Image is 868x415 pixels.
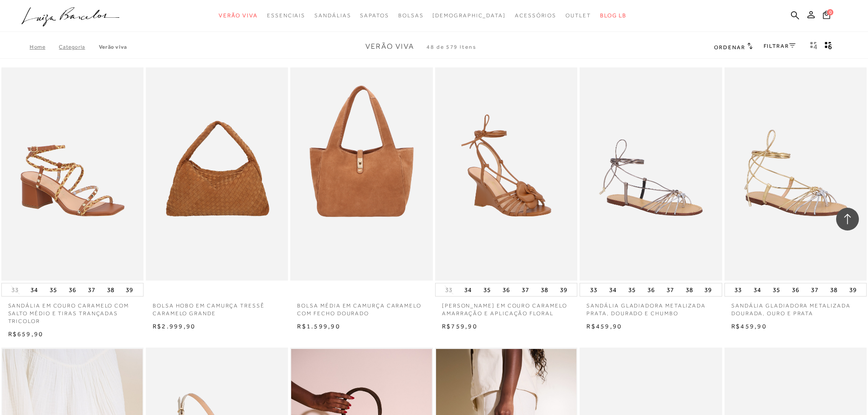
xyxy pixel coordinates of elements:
[146,297,288,318] a: BOLSA HOBO EM CAMURÇA TRESSÊ CARAMELO GRANDE
[702,283,714,296] button: 39
[462,283,474,296] button: 34
[725,69,866,280] a: SANDÁLIA GLADIADORA METALIZADA DOURADA, OURO E PRATA SANDÁLIA GLADIADORA METALIZADA DOURADA, OURO...
[314,7,351,24] a: categoryNavScreenReaderText
[587,283,600,296] button: 33
[827,283,840,296] button: 38
[827,9,833,15] span: 0
[28,283,41,296] button: 34
[8,330,44,338] span: R$659,90
[9,286,21,294] button: 33
[153,323,195,330] span: R$2.999,90
[565,12,591,19] span: Outlet
[147,69,287,280] img: BOLSA HOBO EM CAMURÇA TRESSÊ CARAMELO GRANDE
[436,69,576,280] a: SANDÁLIA ANABELA EM COURO CARAMELO AMARRAÇÃO E APLICAÇÃO FLORAL SANDÁLIA ANABELA EM COURO CARAMEL...
[360,7,389,24] a: categoryNavScreenReaderText
[645,283,657,296] button: 36
[481,283,493,296] button: 35
[820,10,833,22] button: 0
[219,7,258,24] a: categoryNavScreenReaderText
[290,297,432,318] a: BOLSA MÉDIA EM CAMURÇA CARAMELO COM FECHO DOURADO
[85,283,98,296] button: 37
[360,12,389,19] span: Sapatos
[808,283,821,296] button: 37
[398,12,424,19] span: Bolsas
[580,69,721,280] img: SANDÁLIA GLADIADORA METALIZADA PRATA, DOURADO E CHUMBO
[47,283,60,296] button: 35
[267,12,305,19] span: Essenciais
[436,69,576,280] img: SANDÁLIA ANABELA EM COURO CARAMELO AMARRAÇÃO E APLICAÇÃO FLORAL
[519,283,532,296] button: 37
[1,297,144,325] a: SANDÁLIA EM COURO CARAMELO COM SALTO MÉDIO E TIRAS TRANÇADAS TRICOLOR
[751,283,764,296] button: 34
[435,297,577,318] a: [PERSON_NAME] EM COURO CARAMELO AMARRAÇÃO E APLICAÇÃO FLORAL
[732,283,745,296] button: 33
[442,286,455,294] button: 33
[847,283,859,296] button: 39
[724,297,867,318] a: SANDÁLIA GLADIADORA METALIZADA DOURADA, OURO E PRATA
[731,323,767,330] span: R$459,90
[432,12,506,19] span: [DEMOGRAPHIC_DATA]
[626,283,638,296] button: 35
[2,69,143,280] a: SANDÁLIA EM COURO CARAMELO COM SALTO MÉDIO E TIRAS TRANÇADAS TRICOLOR SANDÁLIA EM COURO CARAMELO ...
[557,283,570,296] button: 39
[683,283,696,296] button: 38
[500,283,513,296] button: 36
[580,297,722,318] a: SANDÁLIA GLADIADORA METALIZADA PRATA, DOURADO E CHUMBO
[600,12,627,19] span: BLOG LB
[66,283,79,296] button: 36
[291,69,431,280] img: BOLSA MÉDIA EM CAMURÇA CARAMELO COM FECHO DOURADO
[600,7,627,24] a: BLOG LB
[580,69,721,280] a: SANDÁLIA GLADIADORA METALIZADA PRATA, DOURADO E CHUMBO SANDÁLIA GLADIADORA METALIZADA PRATA, DOUR...
[515,12,556,19] span: Acessórios
[586,323,622,330] span: R$459,90
[314,12,351,19] span: Sandálias
[606,283,619,296] button: 34
[123,283,136,296] button: 39
[432,7,506,24] a: noSubCategoriesText
[565,7,591,24] a: categoryNavScreenReaderText
[297,323,340,330] span: R$1.599,90
[219,12,258,19] span: Verão Viva
[104,283,117,296] button: 38
[267,7,305,24] a: categoryNavScreenReaderText
[442,323,478,330] span: R$759,90
[147,69,287,280] a: BOLSA HOBO EM CAMURÇA TRESSÊ CARAMELO GRANDE BOLSA HOBO EM CAMURÇA TRESSÊ CARAMELO GRANDE
[770,283,783,296] button: 35
[664,283,677,296] button: 37
[291,69,431,280] a: BOLSA MÉDIA EM CAMURÇA CARAMELO COM FECHO DOURADO BOLSA MÉDIA EM CAMURÇA CARAMELO COM FECHO DOURADO
[2,69,143,280] img: SANDÁLIA EM COURO CARAMELO COM SALTO MÉDIO E TIRAS TRANÇADAS TRICOLOR
[789,283,802,296] button: 36
[398,7,424,24] a: categoryNavScreenReaderText
[725,69,866,280] img: SANDÁLIA GLADIADORA METALIZADA DOURADA, OURO E PRATA
[538,283,551,296] button: 38
[515,7,556,24] a: categoryNavScreenReaderText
